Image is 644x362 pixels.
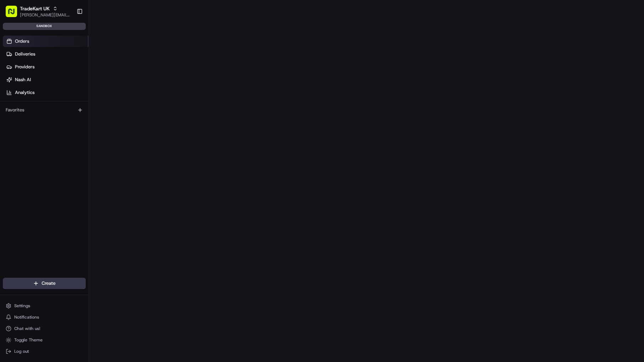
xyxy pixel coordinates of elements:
[7,92,46,98] div: Past conversations
[110,91,130,99] button: See all
[3,36,89,47] a: Orders
[15,89,35,96] span: Analytics
[14,110,20,116] img: 1736555255976-a54dd68f-1ca7-489b-9aae-adbdc363a1c4
[22,129,58,135] span: [PERSON_NAME]
[3,104,86,116] div: Favorites
[71,176,86,182] span: Pylon
[3,87,89,98] a: Analytics
[15,51,35,57] span: Deliveries
[3,301,86,311] button: Settings
[7,103,19,115] img: Masood Aslam
[7,159,13,165] div: 📗
[7,122,19,134] img: Grace Nketiah
[3,312,86,322] button: Notifications
[3,278,86,289] button: Create
[50,176,86,182] a: Powered byPylon
[63,110,78,116] span: [DATE]
[59,110,62,116] span: •
[3,346,86,356] button: Log out
[7,7,21,21] img: Nash
[15,38,29,44] span: Orders
[14,130,20,135] img: 1736555255976-a54dd68f-1ca7-489b-9aae-adbdc363a1c4
[15,77,31,83] span: Nash AI
[7,68,20,80] img: 1736555255976-a54dd68f-1ca7-489b-9aae-adbdc363a1c4
[121,70,130,78] button: Start new chat
[60,159,66,165] div: 💻
[3,335,86,345] button: Toggle Theme
[59,129,62,135] span: •
[14,159,54,166] span: Knowledge Base
[42,280,56,287] span: Create
[20,12,71,18] button: [PERSON_NAME][EMAIL_ADDRESS][PERSON_NAME][DOMAIN_NAME]
[19,46,117,53] input: Clear
[14,314,39,320] span: Notifications
[3,61,89,73] a: Providers
[67,159,114,166] span: API Documentation
[4,156,57,169] a: 📗Knowledge Base
[15,68,28,80] img: 4281594248423_2fcf9dad9f2a874258b8_72.png
[3,74,89,85] a: Nash AI
[32,68,117,75] div: Start new chat
[14,326,40,331] span: Chat with us!
[14,348,29,354] span: Log out
[7,28,130,40] p: Welcome 👋
[14,303,30,309] span: Settings
[15,64,35,70] span: Providers
[3,324,86,334] button: Chat with us!
[20,5,50,12] button: TradeKart UK
[3,48,89,60] a: Deliveries
[3,23,86,30] div: sandbox
[63,129,78,135] span: [DATE]
[3,3,74,20] button: TradeKart UK[PERSON_NAME][EMAIL_ADDRESS][PERSON_NAME][DOMAIN_NAME]
[57,156,117,169] a: 💻API Documentation
[32,75,98,80] div: We're available if you need us!
[14,337,43,343] span: Toggle Theme
[22,110,58,116] span: [PERSON_NAME]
